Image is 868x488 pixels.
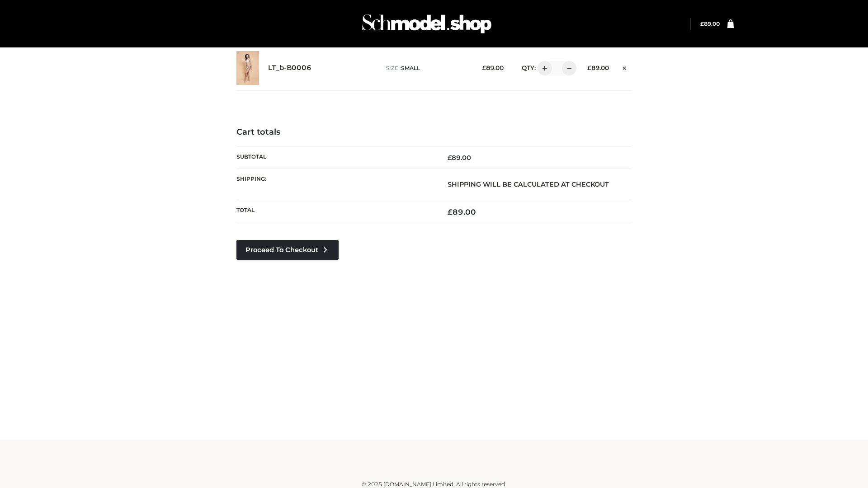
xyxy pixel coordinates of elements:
[236,240,339,260] a: Proceed to Checkout
[482,64,486,71] span: £
[236,51,259,85] img: LT_b-B0006 - SMALL
[359,6,495,42] img: Schmodel Admin 964
[386,64,468,72] p: size :
[700,20,720,27] bdi: 89.00
[448,207,476,216] bdi: 89.00
[700,20,720,27] a: £89.00
[448,180,609,188] strong: Shipping will be calculated at checkout
[482,64,504,71] bdi: 89.00
[236,169,434,200] th: Shipping:
[448,207,453,216] span: £
[236,127,632,137] h4: Cart totals
[618,61,632,73] a: Remove this item
[587,64,591,71] span: £
[236,146,434,169] th: Subtotal
[587,64,609,71] bdi: 89.00
[236,200,434,224] th: Total
[448,154,452,162] span: £
[268,64,311,72] a: LT_b-B0006
[401,65,420,71] span: SMALL
[448,154,471,162] bdi: 89.00
[700,20,704,27] span: £
[513,61,573,75] div: QTY:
